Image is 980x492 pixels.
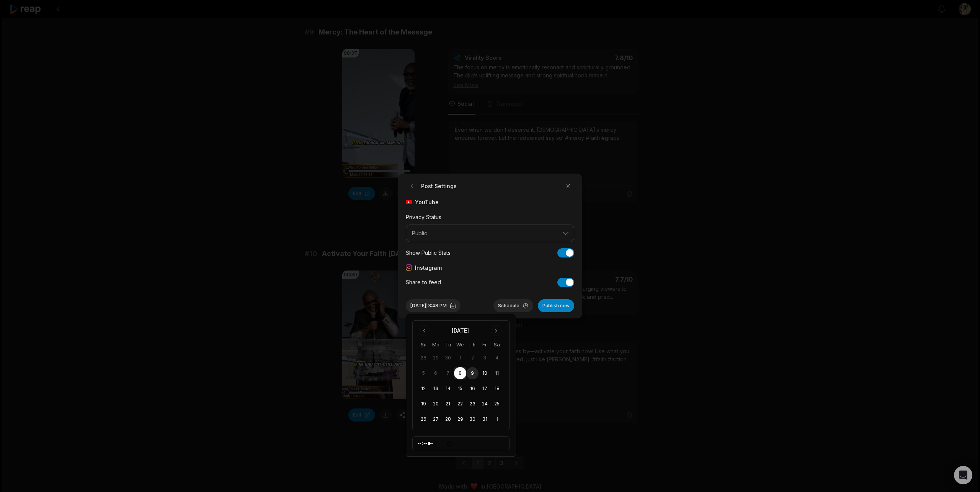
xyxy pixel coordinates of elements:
button: 21 [442,398,454,410]
button: 25 [491,398,503,410]
button: 15 [454,382,466,395]
button: [DATE]|3:48 PM [406,299,461,312]
th: Wednesday [454,341,466,349]
button: 1 [491,413,503,425]
button: Go to previous month [419,325,430,336]
button: 14 [442,382,454,395]
button: 8 [454,367,466,379]
button: 19 [417,398,430,410]
th: Sunday [417,341,430,349]
span: Public [412,230,557,237]
button: Go to next month [491,325,501,336]
button: 9 [466,367,479,379]
th: Friday [479,341,491,349]
button: 10 [479,367,491,379]
span: YouTube [415,198,439,206]
button: 24 [479,398,491,410]
button: 16 [466,382,479,395]
h2: Post Settings [406,180,457,192]
div: Share to feed [406,278,441,286]
button: 13 [430,382,442,395]
button: 12 [417,382,430,395]
button: 17 [479,382,491,395]
div: [DATE] [452,327,469,335]
button: 27 [430,413,442,425]
button: Schedule [493,299,533,312]
button: 26 [417,413,430,425]
button: 22 [454,398,466,410]
label: Privacy Status [406,214,441,220]
th: Thursday [466,341,479,349]
button: 28 [442,413,454,425]
th: Saturday [491,341,503,349]
button: 30 [466,413,479,425]
button: 23 [466,398,479,410]
button: Publish now [538,299,574,312]
button: 11 [491,367,503,379]
button: 20 [430,398,442,410]
th: Monday [430,341,442,349]
span: Instagram [415,264,442,272]
button: 31 [479,413,491,425]
button: 29 [454,413,466,425]
div: Show Public Stats [406,249,451,257]
button: Public [406,225,574,242]
button: 18 [491,382,503,395]
th: Tuesday [442,341,454,349]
